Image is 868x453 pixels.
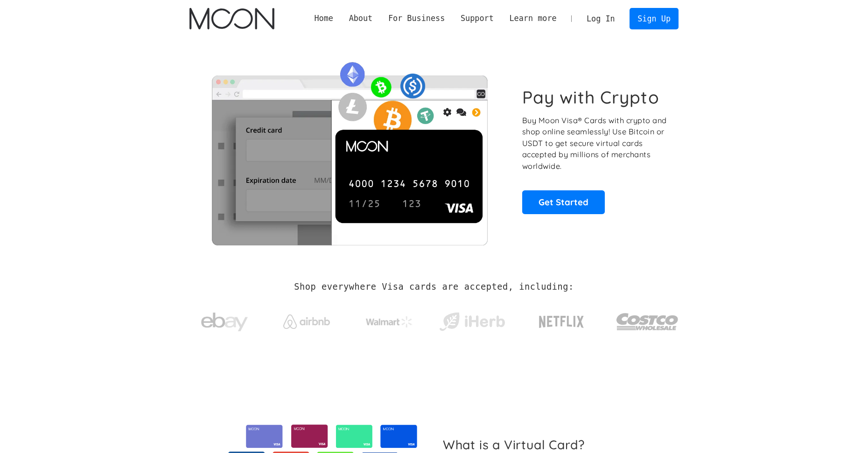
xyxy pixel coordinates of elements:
div: About [349,13,373,24]
a: Airbnb [272,305,342,334]
a: Home [307,13,341,24]
img: Costco [616,304,679,339]
div: Support [453,13,501,24]
img: iHerb [437,310,507,334]
img: Netflix [538,310,585,334]
a: Costco [616,295,679,344]
div: For Business [388,13,445,24]
img: Walmart [366,316,413,328]
p: Buy Moon Visa® Cards with crypto and shop online seamlessly! Use Bitcoin or USDT to get secure vi... [522,115,668,172]
h1: Pay with Crypto [522,87,659,108]
div: Learn more [509,13,556,24]
img: Airbnb [283,314,330,329]
div: For Business [380,13,453,24]
img: Moon Logo [189,8,274,29]
a: Log In [579,8,623,29]
img: Moon Cards let you spend your crypto anywhere Visa is accepted. [189,56,509,245]
img: ebay [201,307,248,337]
h2: What is a Virtual Card? [443,437,671,452]
a: Walmart [355,307,424,332]
div: About [341,13,380,24]
a: Get Started [522,190,605,214]
h2: Shop everywhere Visa cards are accepted, including: [294,282,574,292]
a: iHerb [437,300,507,339]
a: Netflix [520,301,603,338]
a: home [189,8,274,29]
div: Learn more [502,13,565,24]
div: Support [461,13,494,24]
a: ebay [189,298,259,341]
a: Sign Up [630,8,678,29]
